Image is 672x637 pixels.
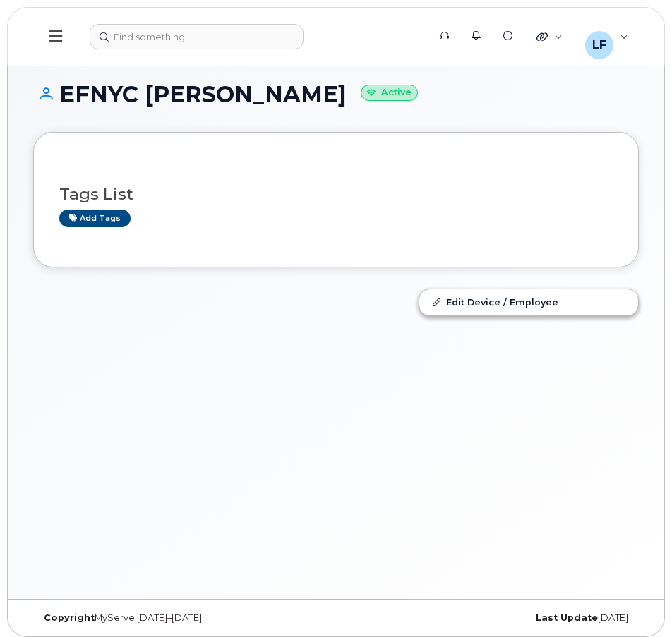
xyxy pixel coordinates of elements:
[33,612,336,624] div: MyServe [DATE]–[DATE]
[59,186,613,203] h3: Tags List
[361,85,418,101] small: Active
[419,289,638,315] a: Edit Device / Employee
[59,210,131,227] a: Add tags
[33,82,639,107] h1: EFNYC [PERSON_NAME]
[44,612,95,623] strong: Copyright
[336,612,639,624] div: [DATE]
[536,612,598,623] strong: Last Update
